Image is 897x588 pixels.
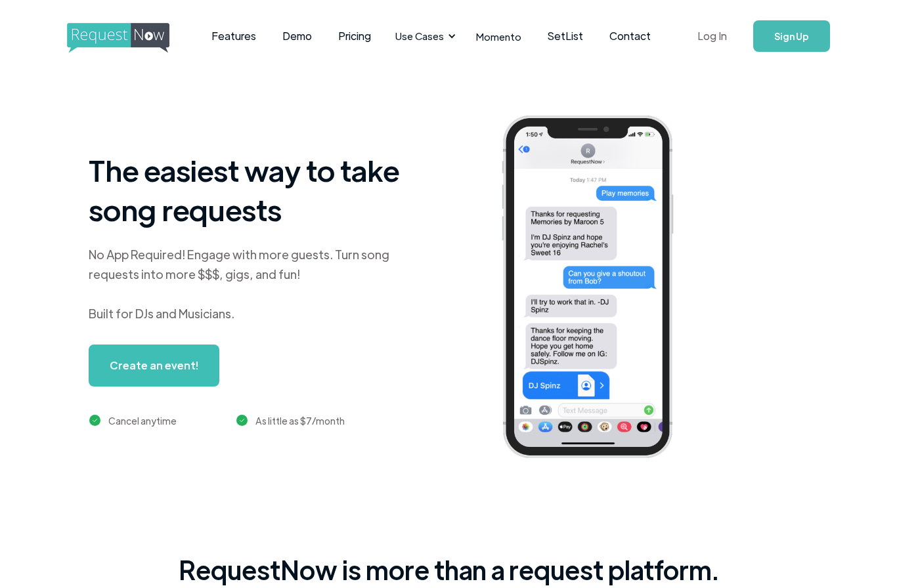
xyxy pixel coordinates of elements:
[89,150,417,229] h1: The easiest way to take song requests
[89,415,100,426] img: green checkmark
[395,29,444,43] div: Use Cases
[198,16,269,56] a: Features
[753,20,830,52] a: Sign Up
[325,16,384,56] a: Pricing
[67,23,165,49] a: home
[89,245,417,324] div: No App Required! Engage with more guests. Turn song requests into more $$$, gigs, and fun! Built ...
[269,16,325,56] a: Demo
[487,106,709,472] img: iphone screenshot
[535,16,596,56] a: SetList
[255,413,345,429] div: As little as $7/month
[387,16,460,56] div: Use Cases
[684,13,740,59] a: Log In
[596,16,664,56] a: Contact
[463,17,535,56] a: Momento
[108,413,177,429] div: Cancel anytime
[236,415,248,426] img: green checkmark
[67,23,194,53] img: requestnow logo
[89,345,219,387] a: Create an event!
